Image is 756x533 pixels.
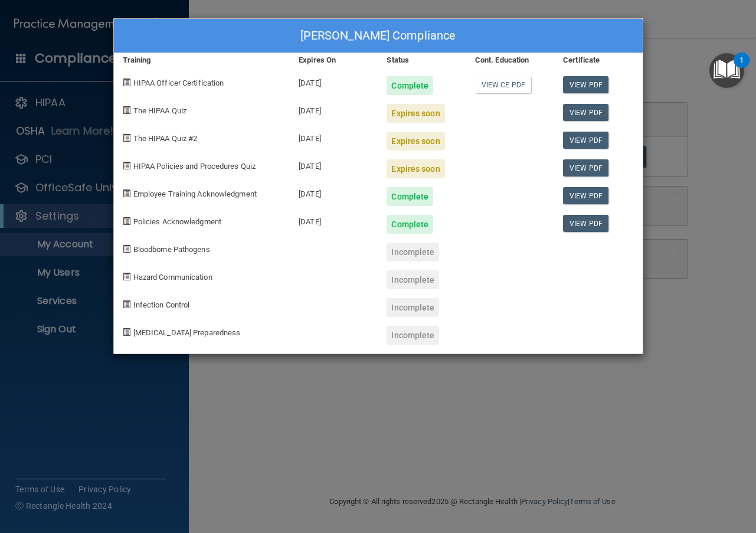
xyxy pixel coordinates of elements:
[133,79,224,87] span: HIPAA Officer Certification
[290,206,378,234] div: [DATE]
[387,243,439,261] div: Incomplete
[133,106,186,115] span: The HIPAA Quiz
[290,178,378,206] div: [DATE]
[133,162,256,171] span: HIPAA Policies and Procedures Quiz
[133,300,190,309] span: Infection Control
[387,215,433,234] div: Complete
[290,67,378,95] div: [DATE]
[133,245,210,254] span: Bloodborne Pathogens
[387,326,439,345] div: Incomplete
[133,328,241,337] span: [MEDICAL_DATA] Preparedness
[290,53,378,67] div: Expires On
[290,151,378,178] div: [DATE]
[563,132,608,149] a: View PDF
[290,95,378,123] div: [DATE]
[563,104,608,121] a: View PDF
[387,159,444,178] div: Expires soon
[563,159,608,176] a: View PDF
[563,187,608,204] a: View PDF
[114,19,643,53] div: [PERSON_NAME] Compliance
[709,53,744,88] button: Open Resource Center, 1 new notification
[114,53,290,67] div: Training
[387,270,439,289] div: Incomplete
[378,53,466,67] div: Status
[475,76,531,93] a: View CE PDF
[387,104,444,123] div: Expires soon
[387,298,439,317] div: Incomplete
[387,132,444,151] div: Expires soon
[133,134,198,143] span: The HIPAA Quiz #2
[387,187,433,206] div: Complete
[563,215,608,232] a: View PDF
[133,189,257,198] span: Employee Training Acknowledgment
[466,53,554,67] div: Cont. Education
[133,273,212,282] span: Hazard Communication
[290,123,378,151] div: [DATE]
[387,76,433,95] div: Complete
[133,217,221,226] span: Policies Acknowledgment
[563,76,608,93] a: View PDF
[739,60,744,76] div: 1
[554,53,642,67] div: Certificate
